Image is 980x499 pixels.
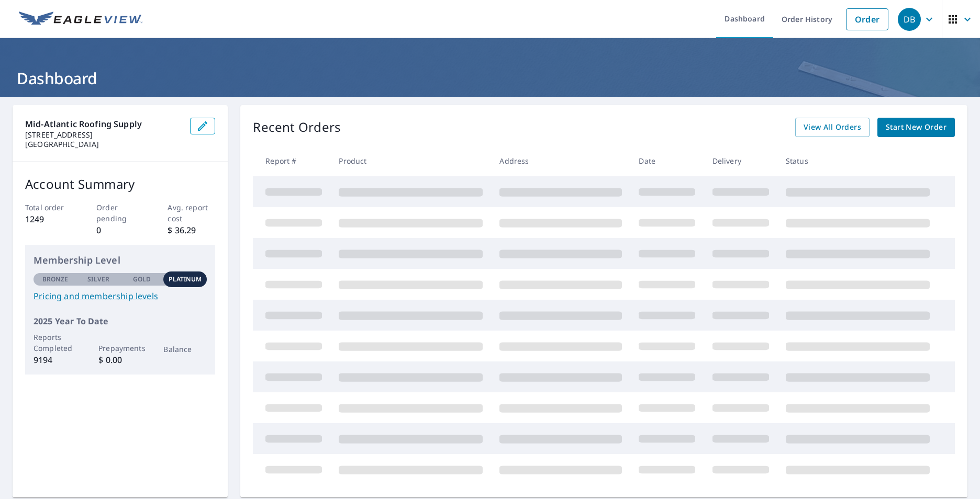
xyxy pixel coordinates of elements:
[25,118,182,130] p: Mid-Atlantic Roofing Supply
[42,275,69,284] p: Bronze
[34,253,207,267] p: Membership Level
[169,275,202,284] p: Platinum
[34,315,207,327] p: 2025 Year To Date
[168,202,215,224] p: Avg. report cost
[777,145,938,176] th: Status
[34,332,77,354] p: Reports Completed
[34,290,207,302] a: Pricing and membership levels
[795,118,870,137] a: View All Orders
[877,118,955,137] a: Start New Order
[330,145,491,176] th: Product
[630,145,704,176] th: Date
[163,344,207,355] p: Balance
[19,12,142,27] img: EV Logo
[25,130,182,140] p: [STREET_ADDRESS]
[25,213,73,225] p: 1249
[704,145,777,176] th: Delivery
[87,275,109,284] p: Silver
[25,202,73,213] p: Total order
[898,8,921,31] div: DB
[25,175,215,194] p: Account Summary
[96,202,144,224] p: Order pending
[253,118,341,137] p: Recent Orders
[886,121,946,134] span: Start New Order
[98,354,142,366] p: $ 0.00
[804,121,861,134] span: View All Orders
[98,343,142,354] p: Prepayments
[13,67,967,89] h1: Dashboard
[253,145,330,176] th: Report #
[25,140,182,149] p: [GEOGRAPHIC_DATA]
[168,224,215,236] p: $ 36.29
[133,275,151,284] p: Gold
[491,145,630,176] th: Address
[34,354,77,366] p: 9194
[846,8,888,30] a: Order
[96,224,144,236] p: 0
